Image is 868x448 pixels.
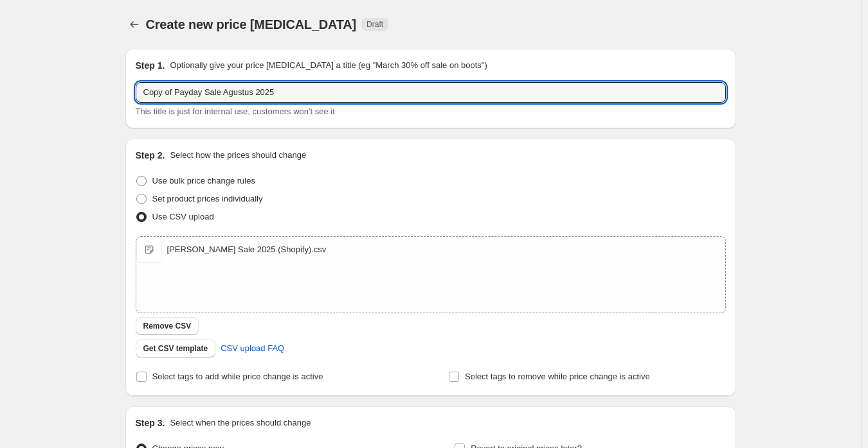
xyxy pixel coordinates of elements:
p: Optionally give your price [MEDICAL_DATA] a title (eg "March 30% off sale on boots") [170,59,487,72]
p: Select how the prices should change [170,149,306,162]
h2: Step 2. [136,149,165,162]
span: Select tags to remove while price change is active [465,372,650,381]
a: CSV upload FAQ [213,338,292,359]
p: Select when the prices should change [170,417,311,429]
span: Select tags to add while price change is active [152,372,323,381]
span: Draft [366,19,383,30]
span: Set product prices individually [152,194,263,203]
button: Get CSV template [136,340,216,358]
span: Use bulk price change rules [152,176,255,185]
span: Get CSV template [143,343,208,354]
span: This title is just for internal use, customers won't see it [136,107,335,116]
span: Remove CSV [143,321,192,331]
h2: Step 3. [136,417,165,429]
span: CSV upload FAQ [221,342,284,355]
span: Create new price [MEDICAL_DATA] [146,17,357,31]
span: Use CSV upload [152,212,214,221]
input: 30% off holiday sale [136,82,726,103]
button: Price change jobs [125,15,143,33]
h2: Step 1. [136,59,165,72]
div: [PERSON_NAME] Sale 2025 (Shopify).csv [167,243,327,256]
button: Remove CSV [136,317,199,335]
